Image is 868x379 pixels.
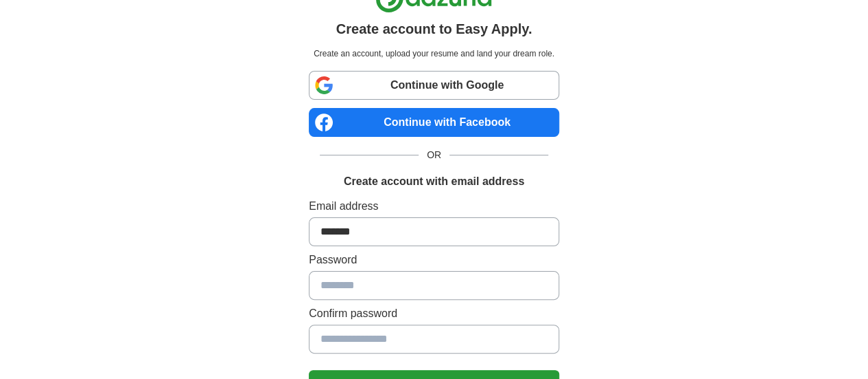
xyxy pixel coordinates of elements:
[309,252,559,268] label: Password
[309,305,559,322] label: Confirm password
[336,19,532,39] h1: Create account to Easy Apply.
[419,148,449,162] span: OR
[344,173,524,190] h1: Create account with email address
[309,108,559,137] a: Continue with Facebook
[309,198,559,215] label: Email address
[312,47,556,60] p: Create an account, upload your resume and land your dream role.
[309,71,559,100] a: Continue with Google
